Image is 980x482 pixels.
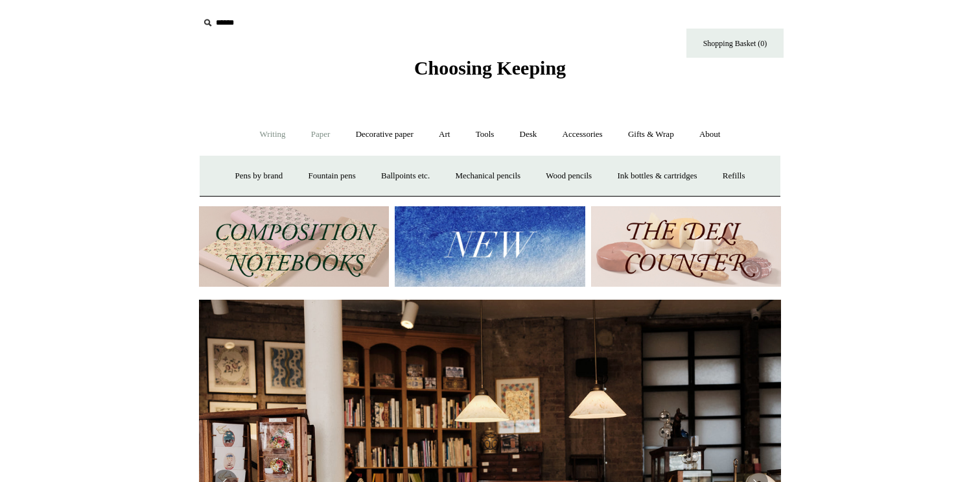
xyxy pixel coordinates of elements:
[616,117,686,152] a: Gifts & Wrap
[369,159,441,193] a: Ballpoints etc.
[395,206,585,287] img: New.jpg__PID:f73bdf93-380a-4a35-bcfe-7823039498e1
[605,159,708,193] a: Ink bottles & cartridges
[534,159,603,193] a: Wood pencils
[248,117,297,152] a: Writing
[299,117,342,152] a: Paper
[551,117,614,152] a: Accessories
[414,57,566,78] span: Choosing Keeping
[711,159,757,193] a: Refills
[688,117,732,152] a: About
[464,117,506,152] a: Tools
[443,159,532,193] a: Mechanical pencils
[199,206,389,287] img: 202302 Composition ledgers.jpg__PID:69722ee6-fa44-49dd-a067-31375e5d54ec
[344,117,425,152] a: Decorative paper
[224,159,295,193] a: Pens by brand
[591,206,781,287] img: The Deli Counter
[508,117,549,152] a: Desk
[414,67,566,77] a: Choosing Keeping
[296,159,367,193] a: Fountain pens
[427,117,461,152] a: Art
[686,29,784,58] a: Shopping Basket (0)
